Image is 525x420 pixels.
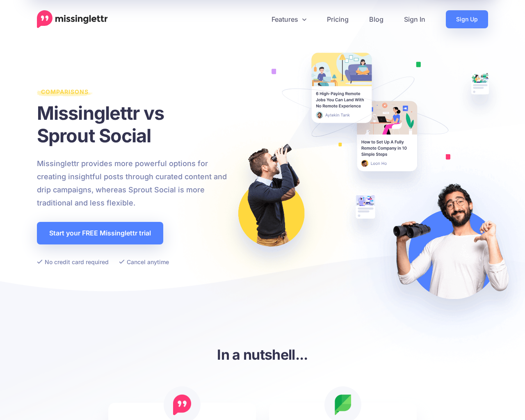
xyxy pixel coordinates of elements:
[359,10,394,28] a: Blog
[37,102,232,147] h1: Missinglettr vs Sprout Social
[37,345,488,364] h3: In a nutshell...
[261,10,317,28] a: Features
[37,10,108,28] a: Home
[37,88,93,99] span: Comparisons
[317,10,359,28] a: Pricing
[335,395,351,415] img: Sprout Social
[446,10,488,28] a: Sign Up
[37,157,232,210] p: Missinglettr provides more powerful options for creating insightful posts through curated content...
[37,257,109,267] li: No credit card required
[394,10,436,28] a: Sign In
[37,222,163,244] a: Start your FREE Missinglettr trial
[119,257,169,267] li: Cancel anytime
